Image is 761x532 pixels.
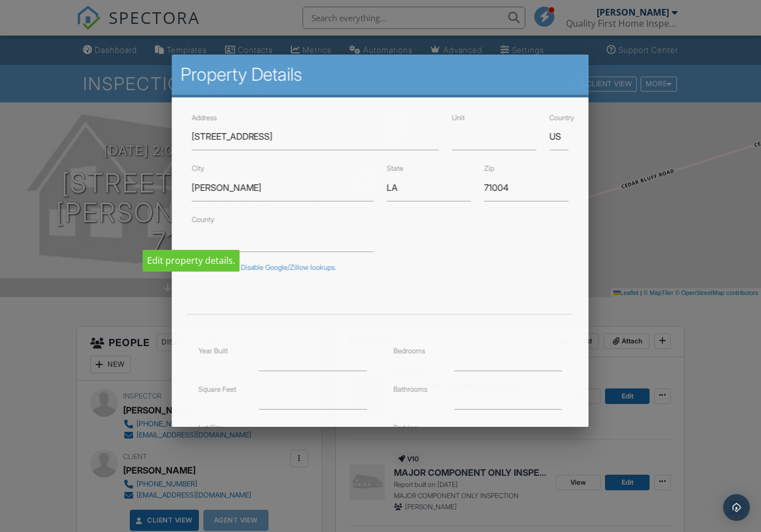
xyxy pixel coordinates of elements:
label: Country [550,114,575,122]
label: County [192,215,215,224]
label: State [387,164,404,173]
label: Bedrooms [394,346,426,354]
label: Lot Size [198,423,223,431]
div: Open Intercom Messenger [723,494,750,521]
label: Bathrooms [394,385,428,393]
h2: Property Details [181,63,580,86]
label: Year Built [198,346,228,354]
div: Incorrect data? Disable Google/Zillow lookups. [192,263,569,272]
label: Square Feet [198,385,236,393]
label: City [192,164,205,173]
label: Parking [394,423,418,431]
label: Address [192,114,217,122]
label: Unit [452,114,465,122]
label: Zip [485,164,495,173]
